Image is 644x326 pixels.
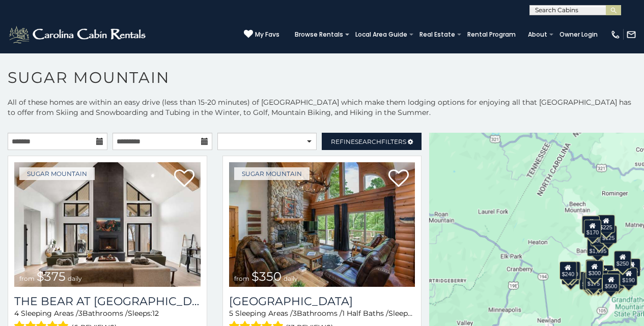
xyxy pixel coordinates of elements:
[229,309,233,318] span: 5
[620,268,637,286] div: $190
[607,271,625,289] div: $195
[523,27,552,42] a: About
[586,260,603,279] div: $300
[355,138,381,145] span: Search
[244,29,279,40] a: My Favs
[234,167,310,180] a: Sugar Mountain
[229,162,415,287] img: Grouse Moor Lodge
[585,271,602,289] div: $175
[14,294,201,308] a: The Bear At [GEOGRAPHIC_DATA]
[290,27,348,42] a: Browse Rentals
[600,225,617,244] div: $125
[284,275,298,282] span: daily
[293,309,297,318] span: 3
[350,27,412,42] a: Local Area Guide
[614,251,631,269] div: $250
[414,27,460,42] a: Real Estate
[610,29,621,40] img: phone-regular-white.png
[234,275,249,282] span: from
[626,29,636,40] img: mail-regular-white.png
[342,309,388,318] span: 1 Half Baths /
[322,133,422,150] a: RefineSearchFilters
[152,309,159,318] span: 12
[597,215,614,233] div: $225
[229,294,415,308] a: [GEOGRAPHIC_DATA]
[388,168,409,190] a: Add to favorites
[14,162,201,287] img: The Bear At Sugar Mountain
[584,220,601,238] div: $170
[585,259,603,278] div: $190
[331,138,406,145] span: Refine Filters
[8,24,149,45] img: White-1-2.png
[583,272,600,290] div: $155
[602,274,620,292] div: $500
[14,309,19,318] span: 4
[229,294,415,308] h3: Grouse Moor Lodge
[554,27,603,42] a: Owner Login
[559,261,577,280] div: $240
[255,30,279,39] span: My Favs
[623,258,640,277] div: $155
[462,27,521,42] a: Rental Program
[596,265,613,283] div: $200
[68,275,82,282] span: daily
[37,269,66,284] span: $375
[174,168,194,190] a: Add to favorites
[19,275,35,282] span: from
[587,238,609,256] div: $1,095
[413,309,419,318] span: 12
[14,294,201,308] h3: The Bear At Sugar Mountain
[582,216,599,234] div: $240
[251,269,282,284] span: $350
[14,162,201,287] a: The Bear At Sugar Mountain from $375 daily
[229,162,415,287] a: Grouse Moor Lodge from $350 daily
[19,167,95,180] a: Sugar Mountain
[78,309,82,318] span: 3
